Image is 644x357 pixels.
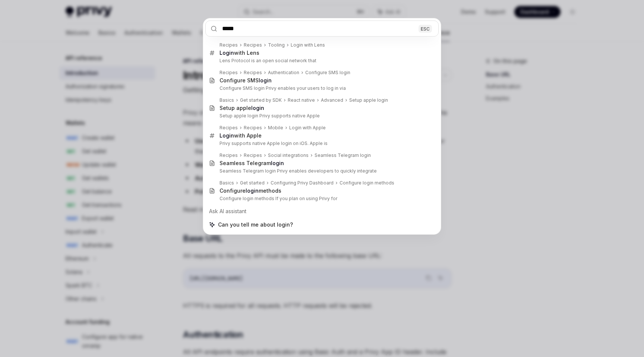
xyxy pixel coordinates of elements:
[220,113,423,119] p: Setup apple login Privy supports native Apple
[271,180,334,186] div: Configuring Privy Dashboard
[240,180,265,186] div: Get started
[268,42,285,48] div: Tooling
[321,97,343,103] div: Advanced
[340,180,394,186] div: Configure login methods
[220,85,423,91] p: Configure SMS login Privy enables your users to log in via
[349,97,388,103] div: Setup apple login
[220,50,234,56] b: Login
[220,42,238,48] div: Recipes
[419,25,432,32] div: ESC
[305,70,350,76] div: Configure SMS login
[288,97,315,103] div: React native
[244,70,262,76] div: Recipes
[315,152,371,158] div: Seamless Telegram login
[220,58,423,64] p: Lens Protocol is an open social network that
[259,77,272,83] b: login
[289,125,326,131] div: Login with Apple
[205,205,439,218] div: Ask AI assistant
[244,42,262,48] div: Recipes
[251,105,264,111] b: login
[220,140,423,146] p: Privy supports native Apple login on iOS. Apple is
[291,42,325,48] div: Login with Lens
[220,50,259,56] div: with Lens
[268,152,309,158] div: Social integrations
[220,152,238,158] div: Recipes
[220,187,281,194] div: Configure methods
[220,125,238,131] div: Recipes
[220,132,262,139] div: with Apple
[220,180,234,186] div: Basics
[268,125,283,131] div: Mobile
[220,70,238,76] div: Recipes
[220,196,423,202] p: Configure login methods If you plan on using Privy for
[271,160,284,166] b: login
[240,97,282,103] div: Get started by SDK
[220,97,234,103] div: Basics
[246,187,259,194] b: login
[220,77,272,84] div: Configure SMS
[220,168,423,174] p: Seamless Telegram login Privy enables developers to quickly integrate
[244,125,262,131] div: Recipes
[268,70,299,76] div: Authentication
[218,221,293,228] span: Can you tell me about login?
[244,152,262,158] div: Recipes
[220,132,234,139] b: Login
[220,160,284,167] div: Seamless Telegram
[220,105,264,111] div: Setup apple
